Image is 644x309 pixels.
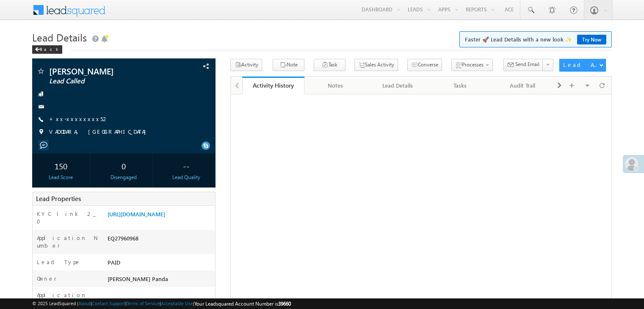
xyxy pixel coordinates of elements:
div: 0 [97,158,150,174]
button: Activity [230,59,262,71]
div: EQ27960968 [105,234,215,246]
div: Lead Details [374,80,422,91]
div: Disengaged [97,174,150,181]
button: Lead Actions [559,59,606,72]
div: Audit Trail [499,80,547,91]
span: Processes [462,61,484,68]
label: Application Number [37,234,99,249]
button: Send Email [503,59,543,71]
div: Activity History [249,81,298,89]
div: Notes [311,80,359,91]
span: 39660 [278,301,291,307]
span: Your Leadsquared Account Number is [194,301,291,307]
span: Lead Details [32,30,87,44]
div: PAID [105,258,215,270]
label: Lead Type [37,258,81,266]
a: Terms of Service [127,301,160,306]
span: [PERSON_NAME] [49,67,163,75]
span: © 2025 LeadSquared | | | | | [32,300,291,308]
div: Lead Quality [160,174,213,181]
label: Application Status [37,291,99,306]
button: Processes [451,59,493,71]
a: +xx-xxxxxxxx52 [49,115,109,122]
label: KYC link 2_0 [37,210,99,225]
a: Tasks [429,77,492,94]
a: Activity History [242,77,304,94]
span: Send Email [515,61,539,68]
button: Task [314,59,345,71]
div: -- [160,158,213,174]
a: Contact Support [92,301,125,306]
div: Lead Actions [563,61,599,69]
div: 150 [34,158,88,174]
a: Acceptable Use [161,301,193,306]
a: About [78,301,91,306]
a: Notes [304,77,367,94]
a: Audit Trail [492,77,554,94]
a: Try Now [577,35,606,44]
div: Tasks [436,80,484,91]
span: [PERSON_NAME] Panda [108,275,168,282]
span: Lead Properties [36,194,81,203]
label: Owner [37,275,57,282]
a: Lead Details [367,77,429,94]
div: Lead Score [34,174,88,181]
button: Converse [407,59,442,71]
button: Note [273,59,304,71]
span: VADODARA, [GEOGRAPHIC_DATA] [49,128,150,136]
div: Back [32,45,62,54]
a: [URL][DOMAIN_NAME] [108,210,165,218]
button: Sales Activity [354,59,398,71]
span: Faster 🚀 Lead Details with a new look ✨ [465,35,606,44]
span: Lead Called [49,77,163,86]
a: Back [32,45,66,52]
